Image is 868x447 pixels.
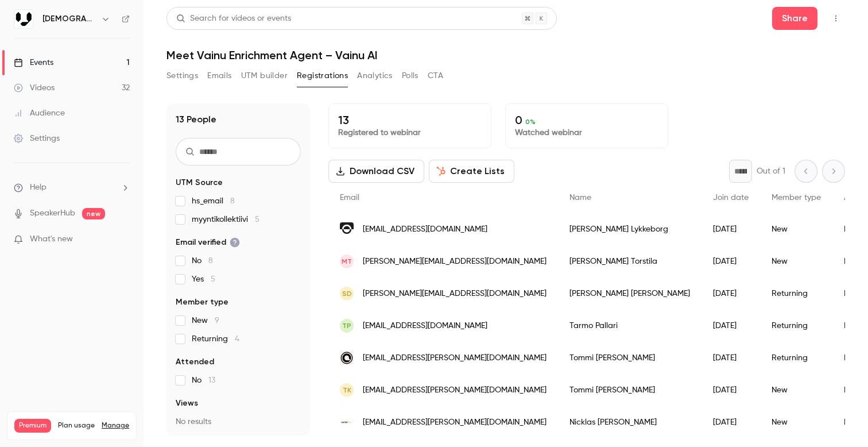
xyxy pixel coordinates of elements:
[760,342,832,374] div: Returning
[14,107,65,119] div: Audience
[342,321,351,331] span: TP
[363,256,547,268] span: [PERSON_NAME][EMAIL_ADDRESS][DOMAIN_NAME]
[363,320,487,332] span: [EMAIL_ADDRESS][DOMAIN_NAME]
[14,10,33,28] img: Vainu
[14,133,60,144] div: Settings
[558,310,702,342] div: Tarmo Pallari
[402,67,418,85] button: Polls
[363,223,487,236] span: [EMAIL_ADDRESS][DOMAIN_NAME]
[702,374,760,406] div: [DATE]
[558,374,702,406] div: Tommi [PERSON_NAME]
[176,177,223,188] span: UTM Source
[428,67,443,85] button: CTA
[14,57,53,68] div: Events
[241,67,288,85] button: UTM builder
[363,352,547,364] span: [EMAIL_ADDRESS][PERSON_NAME][DOMAIN_NAME]
[340,415,354,429] img: caterbee.com
[192,255,213,267] span: No
[211,275,215,283] span: 5
[772,194,821,202] span: Member type
[176,416,301,427] p: No results
[30,233,73,245] span: What's new
[757,165,785,177] p: Out of 1
[102,421,129,430] a: Manage
[176,237,240,248] span: Email verified
[340,194,359,202] span: Email
[558,245,702,278] div: [PERSON_NAME] Torstila
[30,182,46,194] span: Help
[192,315,219,326] span: New
[760,278,832,310] div: Returning
[192,195,235,207] span: hs_email
[208,376,215,384] span: 13
[338,113,482,127] p: 13
[192,333,239,345] span: Returning
[116,234,130,245] iframe: Noticeable Trigger
[176,398,198,409] span: Views
[760,245,832,278] div: New
[42,13,96,25] h6: [DEMOGRAPHIC_DATA]
[340,351,354,365] img: quickchannel.com
[176,113,216,126] h1: 13 People
[342,288,352,299] span: SD
[363,417,547,429] span: [EMAIL_ADDRESS][PERSON_NAME][DOMAIN_NAME]
[192,273,215,285] span: Yes
[14,419,51,433] span: Premium
[558,213,702,245] div: [PERSON_NAME] Lykkeborg
[558,342,702,374] div: Tommi [PERSON_NAME]
[192,214,259,225] span: myyntikollektiivi
[363,384,547,396] span: [EMAIL_ADDRESS][PERSON_NAME][DOMAIN_NAME]
[166,48,845,62] h1: Meet Vainu Enrichment Agent – Vainu AI
[515,127,658,138] p: Watched webinar
[255,215,259,223] span: 5
[207,67,231,85] button: Emails
[429,160,514,183] button: Create Lists
[343,385,351,395] span: TK
[569,194,591,202] span: Name
[558,406,702,438] div: Nicklas [PERSON_NAME]
[176,296,228,308] span: Member type
[702,245,760,278] div: [DATE]
[760,310,832,342] div: Returning
[702,406,760,438] div: [DATE]
[338,127,482,138] p: Registered to webinar
[14,82,55,94] div: Videos
[235,335,239,343] span: 4
[558,278,702,310] div: [PERSON_NAME] [PERSON_NAME]
[208,257,213,265] span: 8
[702,213,760,245] div: [DATE]
[702,310,760,342] div: [DATE]
[760,213,832,245] div: New
[760,406,832,438] div: New
[702,278,760,310] div: [DATE]
[342,256,352,267] span: MT
[525,118,536,126] span: 0 %
[340,222,354,236] img: billetto.com
[215,317,219,325] span: 9
[166,67,198,85] button: Settings
[772,7,817,30] button: Share
[82,208,105,219] span: new
[357,67,393,85] button: Analytics
[58,421,95,430] span: Plan usage
[297,67,348,85] button: Registrations
[230,197,235,205] span: 8
[760,374,832,406] div: New
[176,13,291,25] div: Search for videos or events
[713,194,749,202] span: Join date
[30,207,75,219] a: SpeakerHub
[515,113,658,127] p: 0
[14,182,130,194] li: help-dropdown-opener
[176,356,214,368] span: Attended
[328,160,424,183] button: Download CSV
[363,288,547,300] span: [PERSON_NAME][EMAIL_ADDRESS][DOMAIN_NAME]
[192,375,215,386] span: No
[702,342,760,374] div: [DATE]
